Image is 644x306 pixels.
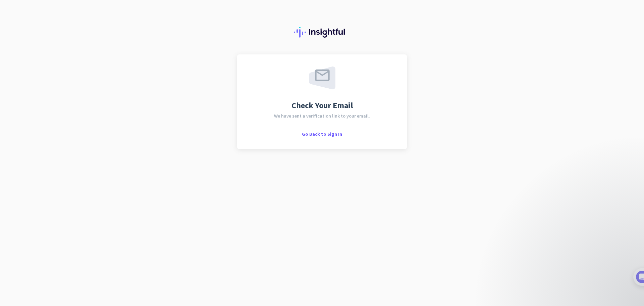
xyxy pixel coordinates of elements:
span: We have sent a verification link to your email. [274,114,370,118]
iframe: Intercom notifications message [506,160,641,303]
img: Insightful [294,27,350,38]
img: email-sent [309,67,335,89]
span: Check Your Email [291,101,353,110]
span: Go Back to Sign In [302,131,342,137]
